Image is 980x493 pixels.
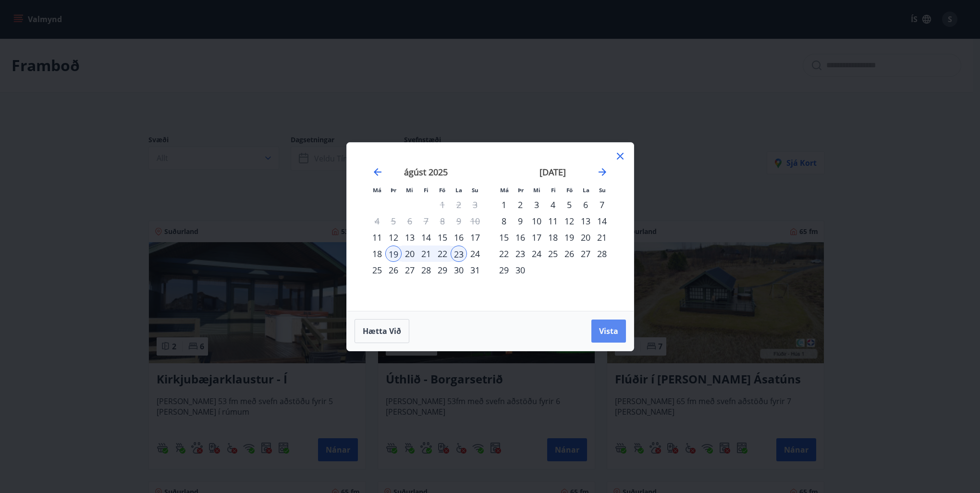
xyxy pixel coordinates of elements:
[451,262,467,278] td: Choose laugardagur, 30. ágúst 2025 as your check-in date. It’s available.
[434,229,451,246] div: 15
[402,213,418,229] td: Not available. miðvikudagur, 6. ágúst 2025
[512,229,528,246] div: 16
[545,197,561,213] div: 4
[591,320,626,343] button: Vista
[594,197,610,213] td: Choose sunnudagur, 7. september 2025 as your check-in date. It’s available.
[434,246,451,262] div: 22
[418,213,434,229] td: Not available. fimmtudagur, 7. ágúst 2025
[496,246,512,262] td: Choose mánudagur, 22. september 2025 as your check-in date. It’s available.
[402,246,418,262] div: 20
[597,166,608,178] div: Move forward to switch to the next month.
[545,229,561,246] div: 18
[545,229,561,246] td: Choose fimmtudagur, 18. september 2025 as your check-in date. It’s available.
[406,186,413,194] small: Mi
[451,229,467,246] td: Choose laugardagur, 16. ágúst 2025 as your check-in date. It’s available.
[577,213,594,229] td: Choose laugardagur, 13. september 2025 as your check-in date. It’s available.
[512,229,528,246] td: Choose þriðjudagur, 16. september 2025 as your check-in date. It’s available.
[496,262,512,278] div: 29
[594,229,610,246] div: 21
[512,262,528,278] td: Choose þriðjudagur, 30. september 2025 as your check-in date. It’s available.
[512,213,528,229] div: 9
[545,197,561,213] td: Choose fimmtudagur, 4. september 2025 as your check-in date. It’s available.
[467,262,483,278] div: 31
[467,246,483,262] td: Choose sunnudagur, 24. ágúst 2025 as your check-in date. It’s available.
[434,262,451,278] div: 29
[528,213,545,229] td: Choose miðvikudagur, 10. september 2025 as your check-in date. It’s available.
[512,213,528,229] td: Choose þriðjudagur, 9. september 2025 as your check-in date. It’s available.
[402,229,418,246] td: Choose miðvikudagur, 13. ágúst 2025 as your check-in date. It’s available.
[372,166,383,178] div: Move backward to switch to the previous month.
[561,246,577,262] td: Choose föstudagur, 26. september 2025 as your check-in date. It’s available.
[363,326,401,336] span: Hætta við
[385,213,402,229] td: Not available. þriðjudagur, 5. ágúst 2025
[434,213,451,229] td: Not available. föstudagur, 8. ágúst 2025
[369,262,385,278] td: Choose mánudagur, 25. ágúst 2025 as your check-in date. It’s available.
[561,213,577,229] td: Choose föstudagur, 12. september 2025 as your check-in date. It’s available.
[434,197,451,213] td: Not available. föstudagur, 1. ágúst 2025
[385,246,402,262] td: Selected as start date. þriðjudagur, 19. ágúst 2025
[561,197,577,213] td: Choose föstudagur, 5. september 2025 as your check-in date. It’s available.
[385,262,402,278] td: Choose þriðjudagur, 26. ágúst 2025 as your check-in date. It’s available.
[455,186,462,194] small: La
[561,197,577,213] div: 5
[373,186,381,194] small: Má
[545,246,561,262] div: 25
[528,197,545,213] div: 3
[561,246,577,262] div: 26
[528,229,545,246] td: Choose miðvikudagur, 17. september 2025 as your check-in date. It’s available.
[577,246,594,262] td: Choose laugardagur, 27. september 2025 as your check-in date. It’s available.
[545,246,561,262] td: Choose fimmtudagur, 25. september 2025 as your check-in date. It’s available.
[369,229,385,246] div: 11
[385,262,402,278] div: 26
[467,213,483,229] td: Not available. sunnudagur, 10. ágúst 2025
[358,154,622,299] div: Calendar
[369,229,385,246] td: Choose mánudagur, 11. ágúst 2025 as your check-in date. It’s available.
[451,213,467,229] td: Not available. laugardagur, 9. ágúst 2025
[594,197,610,213] div: 7
[402,246,418,262] td: Selected. miðvikudagur, 20. ágúst 2025
[496,213,512,229] td: Choose mánudagur, 8. september 2025 as your check-in date. It’s available.
[434,246,451,262] td: Selected. föstudagur, 22. ágúst 2025
[418,246,434,262] td: Selected. fimmtudagur, 21. ágúst 2025
[599,326,618,336] span: Vista
[451,197,467,213] td: Not available. laugardagur, 2. ágúst 2025
[496,229,512,246] td: Choose mánudagur, 15. september 2025 as your check-in date. It’s available.
[539,166,566,178] strong: [DATE]
[594,229,610,246] td: Choose sunnudagur, 21. september 2025 as your check-in date. It’s available.
[594,213,610,229] td: Choose sunnudagur, 14. september 2025 as your check-in date. It’s available.
[369,246,385,262] div: 18
[467,246,483,262] div: 24
[424,186,429,194] small: Fi
[496,197,512,213] td: Choose mánudagur, 1. september 2025 as your check-in date. It’s available.
[355,319,409,343] button: Hætta við
[496,229,512,246] div: 15
[528,197,545,213] td: Choose miðvikudagur, 3. september 2025 as your check-in date. It’s available.
[385,229,402,246] div: 12
[566,186,573,194] small: Fö
[518,186,524,194] small: Þr
[418,229,434,246] td: Choose fimmtudagur, 14. ágúst 2025 as your check-in date. It’s available.
[599,186,606,194] small: Su
[528,213,545,229] div: 10
[594,246,610,262] div: 28
[418,246,434,262] div: 21
[402,262,418,278] td: Choose miðvikudagur, 27. ágúst 2025 as your check-in date. It’s available.
[512,246,528,262] div: 23
[551,186,556,194] small: Fi
[467,229,483,246] div: 17
[577,213,594,229] div: 13
[512,197,528,213] div: 2
[434,229,451,246] td: Choose föstudagur, 15. ágúst 2025 as your check-in date. It’s available.
[561,229,577,246] div: 19
[451,246,467,262] td: Selected as end date. laugardagur, 23. ágúst 2025
[577,197,594,213] td: Choose laugardagur, 6. september 2025 as your check-in date. It’s available.
[512,246,528,262] td: Choose þriðjudagur, 23. september 2025 as your check-in date. It’s available.
[512,197,528,213] td: Choose þriðjudagur, 2. september 2025 as your check-in date. It’s available.
[577,229,594,246] div: 20
[472,186,478,194] small: Su
[577,229,594,246] td: Choose laugardagur, 20. september 2025 as your check-in date. It’s available.
[451,229,467,246] div: 16
[500,186,509,194] small: Má
[545,213,561,229] div: 11
[512,262,528,278] div: 30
